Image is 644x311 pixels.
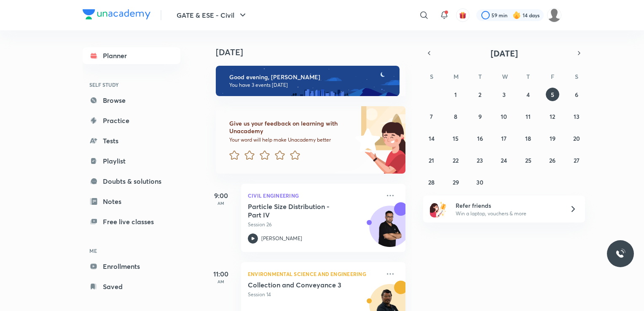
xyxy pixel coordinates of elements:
h5: 9:00 [204,190,238,201]
a: Playlist [83,153,180,169]
abbr: Wednesday [502,72,508,80]
abbr: Friday [551,72,554,80]
a: Notes [83,193,180,210]
button: September 20, 2025 [570,131,583,145]
button: September 6, 2025 [570,88,583,101]
button: September 12, 2025 [546,110,559,123]
abbr: September 9, 2025 [478,113,482,121]
a: Browse [83,92,180,109]
p: AM [204,201,238,206]
abbr: Monday [453,72,459,80]
a: Practice [83,112,180,129]
abbr: September 5, 2025 [551,91,554,99]
abbr: Sunday [430,72,433,80]
button: September 30, 2025 [473,175,487,189]
p: You have 3 events [DATE] [229,82,392,88]
abbr: Tuesday [478,72,482,80]
abbr: September 22, 2025 [453,156,459,164]
button: September 13, 2025 [570,110,583,123]
button: GATE & ESE - Civil [172,7,253,24]
abbr: September 18, 2025 [525,134,531,142]
img: avatar [459,11,467,19]
button: September 16, 2025 [473,131,487,145]
button: September 2, 2025 [473,88,487,101]
button: September 24, 2025 [497,153,511,167]
h6: Good evening, [PERSON_NAME] [229,73,392,81]
a: Enrollments [83,258,180,275]
button: September 14, 2025 [425,131,438,145]
button: September 8, 2025 [449,110,462,123]
button: September 10, 2025 [497,110,511,123]
abbr: September 8, 2025 [454,113,457,121]
img: ttu [615,249,625,259]
img: referral [430,201,447,217]
button: September 23, 2025 [473,153,487,167]
abbr: September 14, 2025 [429,134,435,142]
a: Doubts & solutions [83,173,180,190]
button: September 3, 2025 [497,88,511,101]
button: September 15, 2025 [449,131,462,145]
abbr: September 4, 2025 [526,91,530,99]
a: Tests [83,132,180,149]
button: September 9, 2025 [473,110,487,123]
abbr: September 13, 2025 [574,113,580,121]
button: September 29, 2025 [449,175,462,189]
abbr: September 7, 2025 [430,113,433,121]
abbr: September 30, 2025 [476,178,483,186]
abbr: September 26, 2025 [549,156,555,164]
img: feedback_image [327,106,405,174]
h4: [DATE] [216,47,414,57]
abbr: September 16, 2025 [477,134,483,142]
abbr: September 25, 2025 [525,156,531,164]
abbr: September 15, 2025 [453,134,459,142]
a: Planner [83,47,180,64]
abbr: September 19, 2025 [550,134,555,142]
abbr: September 29, 2025 [453,178,459,186]
h5: 11:00 [204,269,238,279]
button: September 25, 2025 [521,153,535,167]
abbr: September 17, 2025 [501,134,507,142]
abbr: September 11, 2025 [526,113,531,121]
p: AM [204,279,238,284]
a: Saved [83,278,180,295]
p: Your word will help make Unacademy better [229,137,352,143]
h6: Give us your feedback on learning with Unacademy [229,120,352,135]
abbr: September 10, 2025 [501,113,507,121]
abbr: Saturday [575,72,578,80]
h6: ME [83,244,180,258]
p: Civil Engineering [248,190,380,201]
abbr: September 20, 2025 [573,134,580,142]
abbr: September 27, 2025 [574,156,580,164]
button: September 28, 2025 [425,175,438,189]
img: streak [513,11,521,19]
abbr: September 3, 2025 [502,91,506,99]
h5: Particle Size Distribution - Part IV [248,202,353,219]
abbr: September 2, 2025 [478,91,481,99]
button: September 22, 2025 [449,153,462,167]
button: September 26, 2025 [546,153,559,167]
abbr: September 6, 2025 [575,91,578,99]
img: Company Logo [83,9,150,19]
button: September 27, 2025 [570,153,583,167]
button: September 5, 2025 [546,88,559,101]
a: Company Logo [83,9,150,21]
button: September 11, 2025 [521,110,535,123]
button: September 18, 2025 [521,131,535,145]
img: Anjali kumari [547,8,561,22]
h5: Collection and Conveyance 3 [248,281,353,289]
abbr: September 24, 2025 [501,156,507,164]
button: September 21, 2025 [425,153,438,167]
p: Win a laptop, vouchers & more [456,210,559,217]
button: September 17, 2025 [497,131,511,145]
button: September 1, 2025 [449,88,462,101]
h6: Refer friends [456,201,559,210]
abbr: September 1, 2025 [454,91,457,99]
span: [DATE] [491,48,518,59]
button: September 19, 2025 [546,131,559,145]
button: [DATE] [435,47,573,59]
p: [PERSON_NAME] [261,235,302,242]
a: Free live classes [83,213,180,230]
abbr: September 28, 2025 [428,178,435,186]
abbr: September 21, 2025 [429,156,434,164]
button: avatar [456,8,470,22]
